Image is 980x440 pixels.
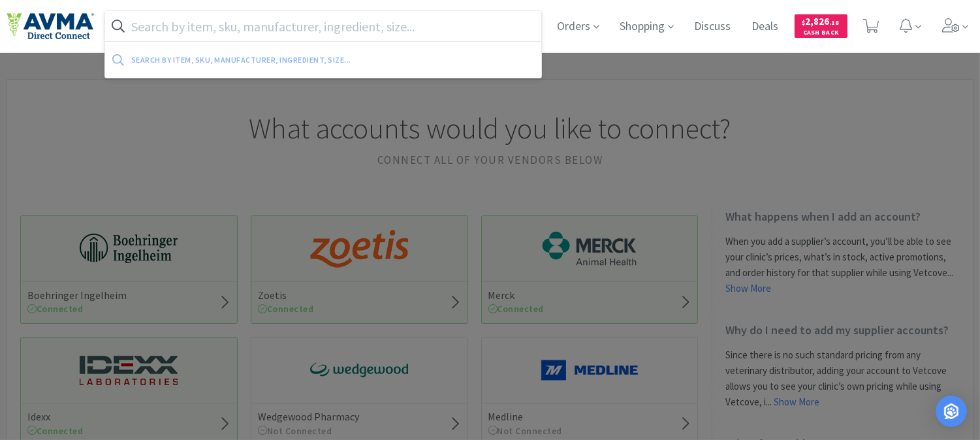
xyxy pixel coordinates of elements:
[802,18,806,27] span: $
[689,21,736,33] a: Discuss
[747,21,784,33] a: Deals
[802,29,840,38] span: Cash Back
[7,12,94,40] img: e4e33dab9f054f5782a47901c742baa9_102.png
[105,11,541,41] input: Search by item, sku, manufacturer, ingredient, size...
[795,8,847,44] a: $2,826.18Cash Back
[830,18,840,27] span: . 18
[131,50,442,70] div: Search by item, sku, manufacturer, ingredient, size...
[936,396,967,427] div: Open Intercom Messenger
[802,15,840,27] span: 2,826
